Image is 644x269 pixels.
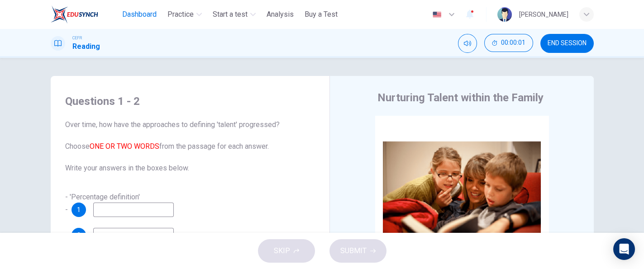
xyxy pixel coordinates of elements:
[548,40,587,47] span: END SESSION
[65,193,140,214] span: - 'Percentage definition' -
[301,6,341,23] button: Buy a Test
[77,207,81,213] span: 1
[72,35,82,41] span: CEFR
[263,6,297,23] button: Analysis
[613,238,635,260] div: Open Intercom Messenger
[213,9,248,20] span: Start a test
[51,5,98,24] img: ELTC logo
[164,6,205,23] button: Practice
[122,9,157,20] span: Dashboard
[377,90,544,105] h4: Nurturing Talent within the Family
[267,9,294,20] span: Analysis
[209,6,259,23] button: Start a test
[77,232,81,238] span: 2
[65,119,315,174] span: Over time, how have the approaches to defining 'talent' progressed? Choose from the passage for e...
[540,34,594,53] button: END SESSION
[431,11,443,18] img: en
[65,94,315,109] h4: Questions 1 - 2
[90,142,159,151] font: ONE OR TWO WORDS
[72,41,100,52] h1: Reading
[305,9,338,20] span: Buy a Test
[458,34,477,53] div: Mute
[484,34,533,53] div: Hide
[519,9,568,20] div: [PERSON_NAME]
[51,5,119,24] a: ELTC logo
[119,6,160,23] button: Dashboard
[65,231,68,239] span: -
[484,34,533,52] button: 00:00:01
[501,39,525,47] span: 00:00:01
[497,7,512,22] img: Profile picture
[167,9,194,20] span: Practice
